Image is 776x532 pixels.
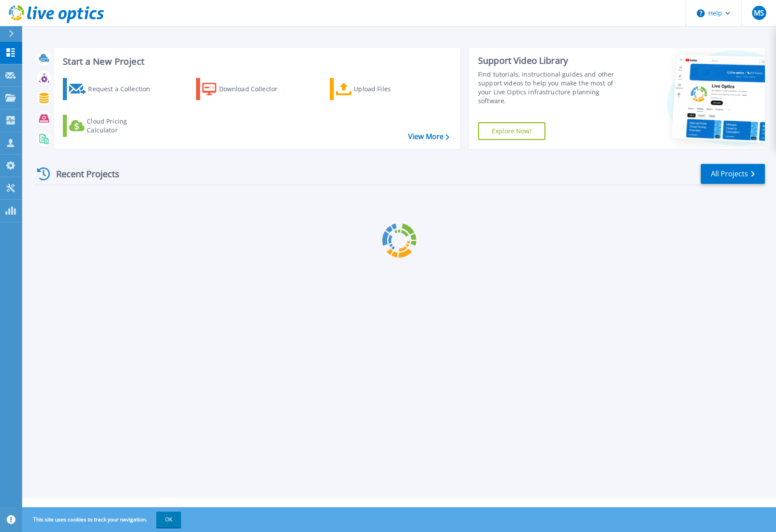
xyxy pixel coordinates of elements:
[63,57,449,66] h3: Start a New Project
[88,80,159,98] div: Request a Collection
[196,78,295,100] a: Download Collector
[63,115,162,137] a: Cloud Pricing Calculator
[701,164,765,184] a: All Projects
[63,78,162,100] a: Request a Collection
[478,122,545,140] a: Explore Now!
[478,70,628,105] div: Find tutorials, instructional guides and other support videos to help you make the most of your L...
[87,117,158,135] div: Cloud Pricing Calculator
[330,78,429,100] a: Upload Files
[34,163,131,185] div: Recent Projects
[156,512,181,528] button: OK
[24,512,181,528] span: This site uses cookies to track your navigation.
[408,132,449,141] a: View More
[478,55,628,66] div: Support Video Library
[219,80,290,98] div: Download Collector
[754,9,764,16] span: MS
[354,80,425,98] div: Upload Files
